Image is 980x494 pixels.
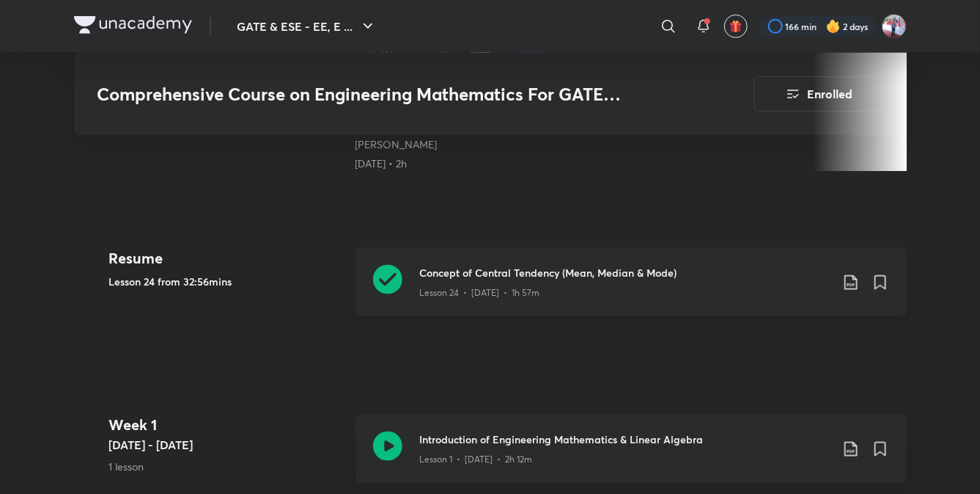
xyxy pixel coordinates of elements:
[355,137,438,151] a: [PERSON_NAME]
[74,16,192,34] img: Company Logo
[97,84,671,105] h3: Comprehensive Course on Engineering Mathematics For GATE 2025/26
[109,414,344,436] h4: Week 1
[355,156,555,171] div: 30th Jun • 2h
[229,12,386,41] button: GATE & ESE - EE, E ...
[355,137,555,152] div: Gurupal Singh Chawla
[826,19,841,34] img: streak
[355,247,907,335] a: Concept of Central Tendency (Mean, Median & Mode)Lesson 24 • [DATE] • 1h 57m
[420,453,533,466] p: Lesson 1 • [DATE] • 2h 12m
[754,76,883,112] button: Enrolled
[74,16,192,37] a: Company Logo
[882,14,907,39] img: Pradeep Kumar
[420,265,830,280] h3: Concept of Central Tendency (Mean, Median & Mode)
[420,432,830,447] h3: Introduction of Engineering Mathematics & Linear Algebra
[724,15,748,38] button: avatar
[109,247,344,269] h4: Resume
[109,460,344,475] p: 1 lesson
[729,20,743,33] img: avatar
[420,286,540,299] p: Lesson 24 • [DATE] • 1h 57m
[109,436,344,454] h5: [DATE] - [DATE]
[109,274,344,289] h5: Lesson 24 from 32:56mins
